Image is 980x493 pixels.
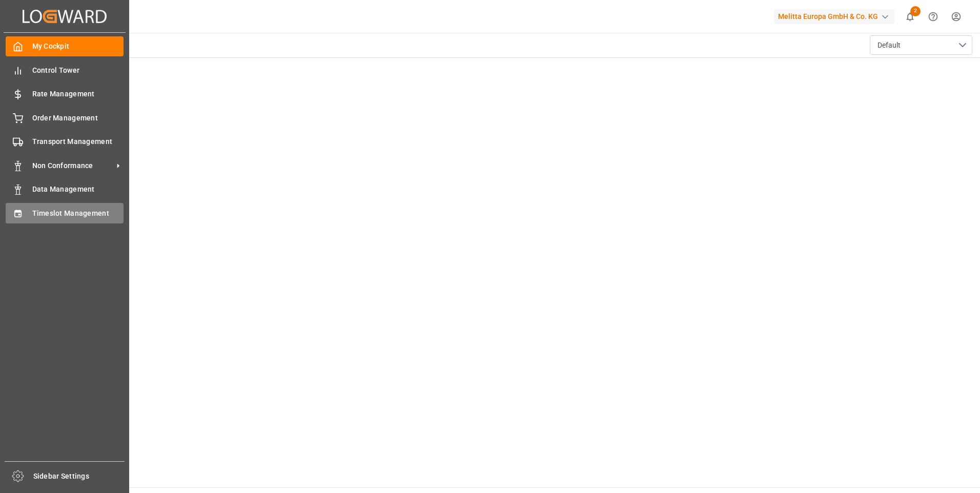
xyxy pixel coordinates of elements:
[774,9,894,24] div: Melitta Europa GmbH & Co. KG
[910,6,921,16] span: 2
[6,84,124,104] a: Rate Management
[32,65,124,76] span: Control Tower
[32,160,113,171] span: Non Conformance
[870,35,972,55] button: open menu
[774,7,899,26] button: Melitta Europa GmbH & Co. KG
[32,89,124,99] span: Rate Management
[899,5,922,28] button: show 2 new notifications
[6,36,124,56] a: My Cockpit
[32,136,124,147] span: Transport Management
[6,203,124,223] a: Timeslot Management
[32,41,124,52] span: My Cockpit
[6,132,124,152] a: Transport Management
[32,208,124,219] span: Timeslot Management
[6,179,124,199] a: Data Management
[6,108,124,128] a: Order Management
[33,471,125,482] span: Sidebar Settings
[6,60,124,80] a: Control Tower
[922,5,945,28] button: Help Center
[877,40,901,51] span: Default
[32,113,124,124] span: Order Management
[32,184,124,195] span: Data Management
